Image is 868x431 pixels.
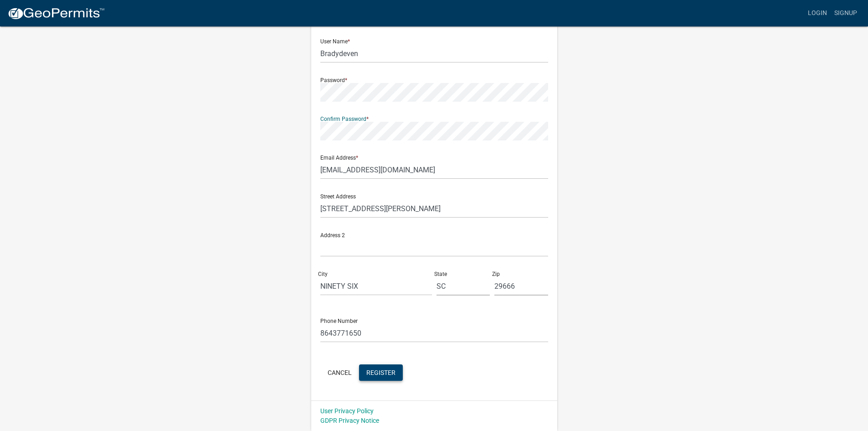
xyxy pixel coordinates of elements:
[320,364,359,381] button: Cancel
[320,407,374,415] a: User Privacy Policy
[359,364,403,381] button: Register
[320,417,379,424] a: GDPR Privacy Notice
[804,5,831,22] a: Login
[831,5,861,22] a: Signup
[366,369,395,376] span: Register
